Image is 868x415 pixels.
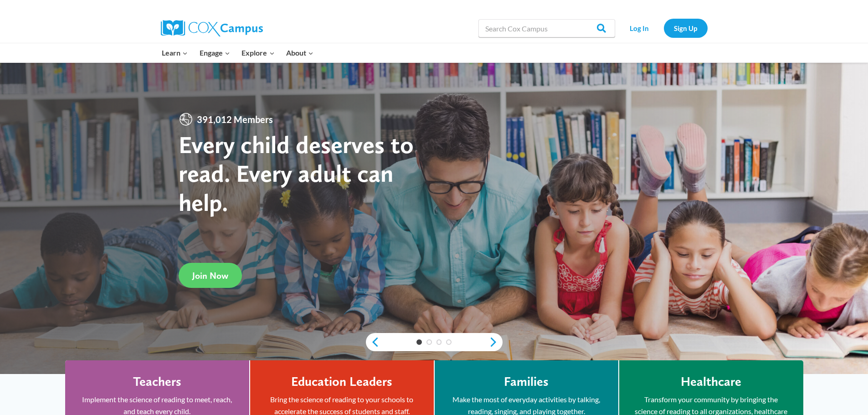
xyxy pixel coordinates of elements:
[437,339,442,345] a: 3
[366,333,503,351] div: content slider buttons
[192,270,228,281] span: Join Now
[179,130,414,217] strong: Every child deserves to read. Every adult can help.
[426,339,432,345] a: 2
[193,112,277,127] span: 391,012 Members
[478,19,615,37] input: Search Cox Campus
[416,339,422,345] a: 1
[162,47,188,59] span: Learn
[291,374,392,389] h4: Education Leaders
[200,47,230,59] span: Engage
[156,43,319,62] nav: Primary Navigation
[620,19,708,37] nav: Secondary Navigation
[620,19,659,37] a: Log In
[489,337,503,348] a: next
[179,263,242,288] a: Join Now
[681,374,741,389] h4: Healthcare
[241,47,274,59] span: Explore
[161,20,263,36] img: Cox Campus
[286,47,313,59] span: About
[504,374,549,389] h4: Families
[133,374,181,389] h4: Teachers
[664,19,708,37] a: Sign Up
[446,339,452,345] a: 4
[366,337,380,348] a: previous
